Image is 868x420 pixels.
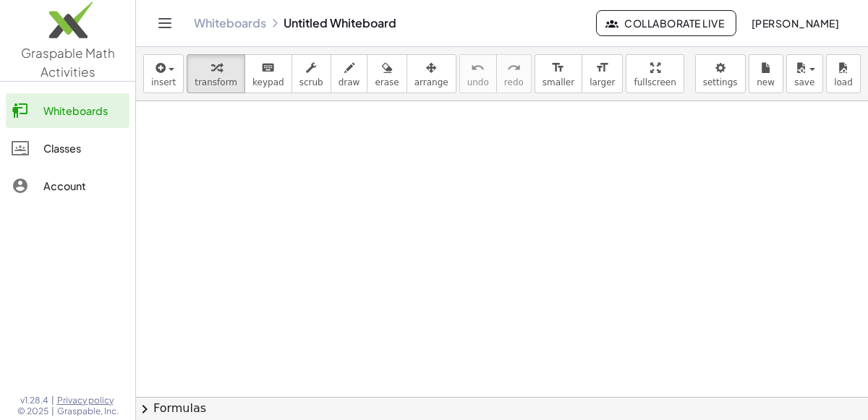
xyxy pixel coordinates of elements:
[339,77,360,87] span: draw
[608,17,724,30] span: Collaborate Live
[826,54,861,93] button: load
[542,77,574,87] span: smaller
[17,406,48,417] span: © 2025
[471,59,485,77] i: undo
[786,54,823,93] button: save
[6,131,129,166] a: Classes
[703,77,738,87] span: settings
[299,77,323,87] span: scrub
[57,406,119,417] span: Graspable, Inc.
[194,16,266,30] a: Whiteboards
[467,77,489,87] span: undo
[43,140,124,157] div: Classes
[143,54,184,93] button: insert
[582,54,623,93] button: format_sizelarger
[535,54,582,93] button: format_sizesmaller
[834,77,853,87] span: load
[634,77,676,87] span: fullscreen
[43,102,124,119] div: Whiteboards
[590,77,615,87] span: larger
[367,54,407,93] button: erase
[51,406,54,417] span: |
[136,397,868,420] button: chevron_rightFormulas
[153,12,176,35] button: Toggle navigation
[414,77,448,87] span: arrange
[6,93,129,128] a: Whiteboards
[261,59,275,77] i: keyboard
[20,395,48,406] span: v1.28.4
[292,54,331,93] button: scrub
[596,10,736,36] button: Collaborate Live
[739,10,851,36] button: [PERSON_NAME]
[21,45,115,80] span: Graspable Math Activities
[151,77,176,87] span: insert
[6,168,129,203] a: Account
[459,54,497,93] button: undoundo
[331,54,368,93] button: draw
[695,54,746,93] button: settings
[794,77,814,87] span: save
[496,54,532,93] button: redoredo
[507,59,521,77] i: redo
[626,54,684,93] button: fullscreen
[43,177,124,194] div: Account
[595,59,609,77] i: format_size
[57,395,119,406] a: Privacy policy
[195,77,237,87] span: transform
[407,54,456,93] button: arrange
[51,395,54,406] span: |
[757,77,775,87] span: new
[551,59,565,77] i: format_size
[375,77,399,87] span: erase
[244,54,292,93] button: keyboardkeypad
[751,17,839,30] span: [PERSON_NAME]
[504,77,524,87] span: redo
[136,400,153,418] span: chevron_right
[252,77,284,87] span: keypad
[187,54,245,93] button: transform
[749,54,783,93] button: new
